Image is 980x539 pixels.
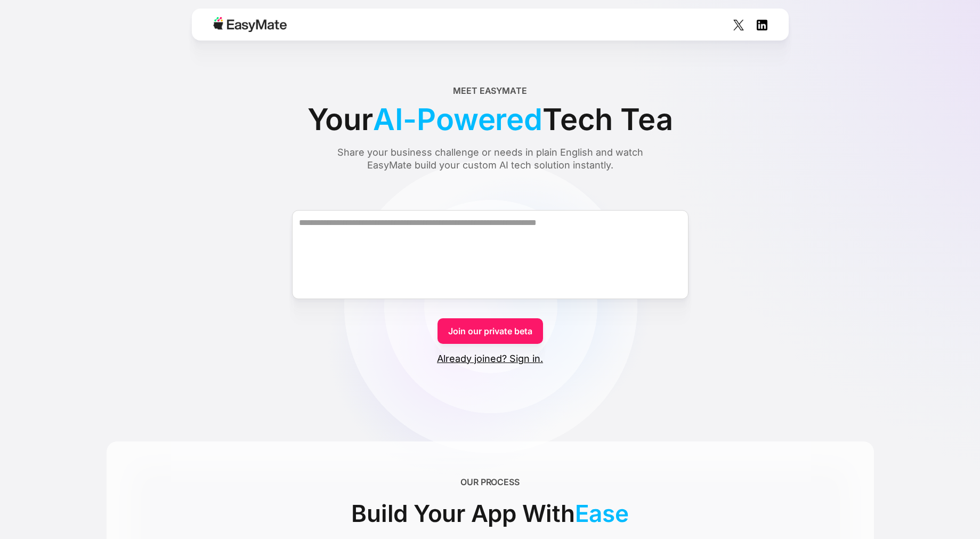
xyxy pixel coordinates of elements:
div: OUR PROCESS [460,476,520,488]
a: Join our private beta [438,318,543,344]
a: Already joined? Sign in. [437,352,543,365]
span: Ease [575,495,629,532]
div: Build Your App With [351,495,628,532]
img: Social Icon [757,20,767,30]
form: Form [107,191,874,365]
div: Meet EasyMate [453,84,527,97]
span: AI-Powered [373,97,542,142]
span: Tech Tea [542,97,673,142]
img: Easymate logo [213,17,287,32]
img: Social Icon [733,20,744,30]
div: Share your business challenge or needs in plain English and watch EasyMate build your custom AI t... [317,146,663,172]
div: Your [307,97,673,142]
